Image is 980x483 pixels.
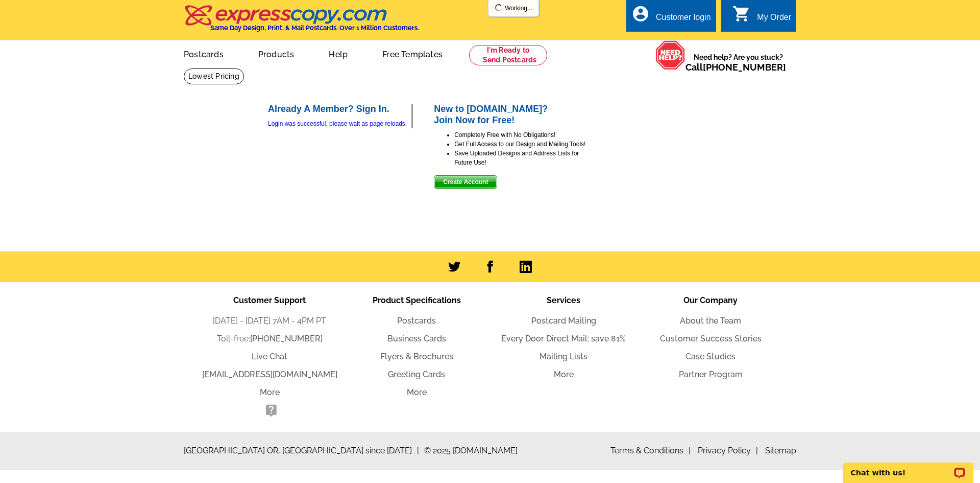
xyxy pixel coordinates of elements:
[242,41,311,65] a: Products
[196,315,343,327] li: [DATE] - [DATE] 7AM - 4PM PT
[373,295,461,305] span: Product Specifications
[679,370,743,379] a: Partner Program
[167,41,240,65] a: Postcards
[631,11,711,24] a: account_circle Customer login
[233,295,306,305] span: Customer Support
[698,446,758,455] a: Privacy Policy
[732,11,791,24] a: shopping_cart My Order
[655,40,685,70] img: help
[757,13,791,27] div: My Order
[501,334,626,343] a: Every Door Direct Mail: save 81%
[631,5,650,23] i: account_circle
[680,316,741,326] a: About the Team
[554,370,574,379] a: More
[434,176,497,188] span: Create Account
[540,352,587,361] a: Mailing Lists
[454,149,587,167] li: Save Uploaded Designs and Address Lists for Future Use!
[312,41,364,65] a: Help
[184,445,419,457] span: [GEOGRAPHIC_DATA] OR, [GEOGRAPHIC_DATA] since [DATE]
[683,295,738,305] span: Our Company
[252,352,287,361] a: Live Chat
[685,352,736,361] a: Case Studies
[547,295,580,305] span: Services
[434,175,497,189] button: Create Account
[387,334,446,343] a: Business Cards
[397,316,436,326] a: Postcards
[454,130,587,140] li: Completely Free with No Obligations!
[732,5,751,23] i: shopping_cart
[366,41,459,65] a: Free Templates
[407,387,427,397] a: More
[837,451,980,483] iframe: LiveChat chat widget
[434,104,587,126] h2: New to [DOMAIN_NAME]? Join Now for Free!
[268,104,411,115] h2: Already A Member? Sign In.
[250,334,323,343] a: [PHONE_NUMBER]
[685,52,791,73] span: Need help? Are you stuck?
[380,352,453,361] a: Flyers & Brochures
[196,333,343,345] li: Toll-free:
[495,4,503,12] img: loading...
[703,62,786,73] a: [PHONE_NUMBER]
[268,119,411,128] div: Login was successful, please wait as page reloads.
[388,370,445,379] a: Greeting Cards
[184,12,419,32] a: Same Day Design, Print, & Mail Postcards. Over 1 Million Customers.
[210,24,419,32] h4: Same Day Design, Print, & Mail Postcards. Over 1 Million Customers.
[260,387,280,397] a: More
[656,13,711,27] div: Customer login
[765,446,796,455] a: Sitemap
[531,316,596,326] a: Postcard Mailing
[424,445,518,457] span: © 2025 [DOMAIN_NAME]
[685,62,786,73] span: Call
[610,446,691,455] a: Terms & Conditions
[660,334,762,343] a: Customer Success Stories
[202,370,337,379] a: [EMAIL_ADDRESS][DOMAIN_NAME]
[454,140,587,149] li: Get Full Access to our Design and Mailing Tools!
